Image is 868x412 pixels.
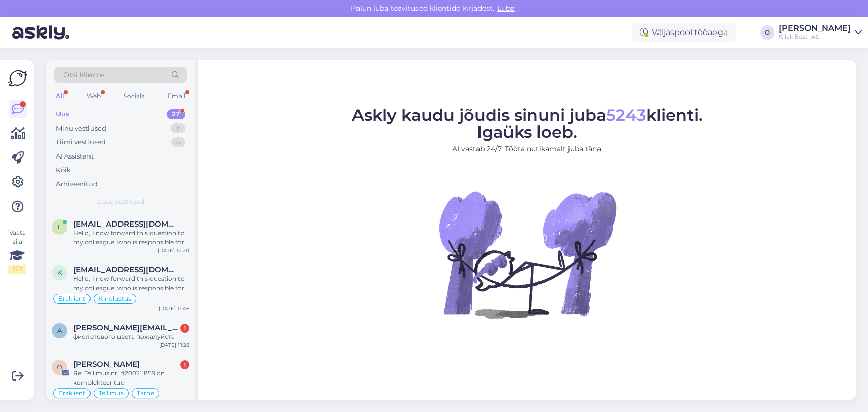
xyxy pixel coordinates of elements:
[779,24,862,41] a: [PERSON_NAME]Klick Eesti AS
[73,323,179,332] span: andrei.muzotsenko@gmail.com
[97,197,144,206] span: Uued vestlused
[73,332,189,341] div: фиолетового цвета пожалуйста
[57,269,62,276] span: k
[56,165,71,175] div: Kõik
[160,399,189,407] div: [DATE] 9:47
[73,219,179,229] span: loore.lusmagi@gmail.com
[171,123,185,134] div: 7
[494,4,518,13] span: Luba
[58,296,85,302] span: Eraklient
[58,390,85,396] span: Eraklient
[56,179,98,189] div: Arhiveeritud
[137,390,154,396] span: Tarne
[606,105,646,125] span: 5243
[73,265,179,274] span: kochevarov.daniil@gmail.com
[8,228,26,274] div: Vaata siia
[180,360,189,369] div: 1
[57,327,62,334] span: a
[352,105,703,142] span: Askly kaudu jõudis sinuni juba klienti. Igaüks loeb.
[158,247,189,255] div: [DATE] 12:20
[73,274,189,293] div: Hello, I now forward this question to my colleague, who is responsible for this. The reply will b...
[159,305,189,312] div: [DATE] 11:46
[56,123,106,134] div: Minu vestlused
[85,89,103,103] div: Web
[63,70,104,80] span: Otsi kliente
[99,390,124,396] span: Tellimus
[54,89,66,103] div: All
[73,229,189,247] div: Hello, I now forward this question to my colleague, who is responsible for this. The reply will b...
[779,24,851,33] div: [PERSON_NAME]
[171,137,185,147] div: 5
[159,341,189,349] div: [DATE] 11:28
[8,265,26,274] div: 2 / 3
[8,69,27,88] img: Askly Logo
[436,163,619,345] img: No Chat active
[56,137,106,147] div: Tiimi vestlused
[180,324,189,333] div: 1
[99,296,131,302] span: Kindlustus
[166,89,187,103] div: Email
[73,360,140,369] span: Olga Veresinina
[58,223,62,231] span: l
[167,109,185,119] div: 27
[352,144,703,154] p: AI vastab 24/7. Tööta nutikamalt juba täna.
[56,151,94,162] div: AI Assistent
[122,89,146,103] div: Socials
[56,109,69,119] div: Uus
[57,363,62,371] span: O
[632,23,736,42] div: Väljaspool tööaega
[73,369,189,387] div: Re: Tellimus nr. #200211859 on komplekteeritud
[760,25,774,40] div: O
[779,33,851,41] div: Klick Eesti AS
